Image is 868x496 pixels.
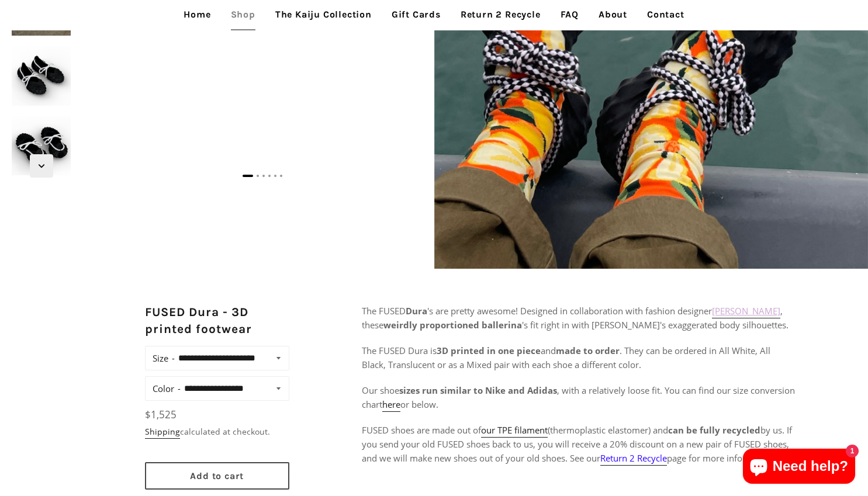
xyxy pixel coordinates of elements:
span: Go to slide 4 [268,175,271,177]
span: The FUSED Dura is and . They can be ordered in All White, All Black, Translucent or as a Mixed pa... [362,345,770,370]
strong: Dura [406,305,427,317]
span: Go to slide 6 [280,175,282,177]
p: The FUSED 's are pretty awesome! Designed in collaboration with fashion designer , these 's fit r... [362,304,796,332]
span: FUSED shoes are made out of (thermoplastic elastomer) and by us. If you send your old FUSED shoes... [362,424,792,466]
a: our TPE filament [481,424,548,438]
a: Return 2 Recycle [600,452,667,466]
span: Go to slide 1 [243,175,253,177]
a: [PERSON_NAME] [712,305,780,318]
span: Go to slide 3 [262,175,265,177]
span: Our shoe , with a relatively loose fit. You can find our size conversion chart or below. [362,384,795,412]
span: Go to slide 5 [274,175,276,177]
inbox-online-store-chat: Shopify online store chat [739,449,859,487]
strong: can be fully recycled [668,424,760,436]
span: $1,525 [145,408,177,421]
span: Go to slide 2 [257,175,259,177]
strong: weirdly proportioned ballerina [383,319,522,331]
label: Size [153,350,175,366]
img: [3D printed Shoes] - lightweight custom 3dprinted shoes sneakers sandals fused footwear [9,114,73,178]
span: Add to cart [190,470,244,481]
strong: sizes run similar to Nike and Adidas [399,384,557,396]
strong: made to order [556,345,620,356]
strong: 3D printed in one piece [437,345,541,356]
a: here [382,398,400,412]
a: Shipping [145,426,180,439]
button: Add to cart [145,462,290,490]
h2: FUSED Dura - 3D printed footwear [145,304,290,338]
div: calculated at checkout. [145,425,290,438]
label: Color [153,380,181,397]
img: [3D printed Shoes] - lightweight custom 3dprinted shoes sneakers sandals fused footwear [9,44,73,107]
